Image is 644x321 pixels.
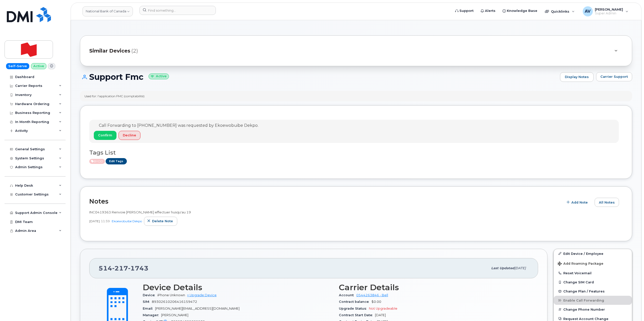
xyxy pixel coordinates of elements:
[106,158,127,164] a: Edit Tags
[99,264,149,272] span: 514
[89,219,100,223] span: [DATE]
[149,73,169,79] small: Active
[99,123,258,128] span: Call Forwarding to [PHONE_NUMBER] was requested by Ekoewobuibe Dekpo.
[339,283,529,292] h3: Carrier Details
[369,307,397,310] span: Not Upgradeable
[152,300,197,304] span: 89302610206416159472
[94,131,116,140] button: Confirm
[554,278,632,287] button: Change SIM Card
[571,200,588,205] span: Add Note
[84,94,144,98] div: Used for: l'application FMC (comptabilité)
[554,287,632,296] button: Change Plan / Features
[152,219,173,224] span: Delete note
[131,47,138,55] span: (2)
[80,72,558,81] h1: Support Fmc
[595,198,619,207] button: All Notes
[112,219,142,223] a: Ekoewobuibe Dekpo
[563,299,604,302] span: Enable Call Forwarding
[119,131,140,140] button: Decline
[143,313,161,317] span: Manager
[157,293,185,297] span: iPhone Unknown
[599,200,615,205] span: All Notes
[375,313,386,317] span: [DATE]
[123,133,136,138] span: Decline
[356,293,388,297] a: 0544263846 - Bell
[143,293,157,297] span: Device
[491,266,514,270] span: Last updated
[187,293,217,297] a: + Upgrade Device
[143,300,152,304] span: SIM
[563,289,605,293] span: Change Plan / Features
[161,313,188,317] span: [PERSON_NAME]
[101,219,110,223] span: 11:59
[560,72,594,82] a: Display Notes
[554,268,632,278] button: Reset Voicemail
[339,307,369,310] span: Upgrade Status
[554,258,632,268] button: Add Roaming Package
[128,264,149,272] span: 1743
[143,283,333,292] h3: Device Details
[89,150,623,156] h3: Tags List
[144,217,177,226] button: Delete note
[89,159,105,164] span: Active
[339,293,356,297] span: Account
[143,307,155,310] span: Email
[514,266,526,270] span: [DATE]
[339,300,371,304] span: Contract balance
[554,249,632,258] a: Edit Device / Employee
[155,307,240,310] span: [PERSON_NAME][EMAIL_ADDRESS][DOMAIN_NAME]
[89,47,130,55] span: Similar Devices
[371,300,381,304] span: $0.00
[554,296,632,305] button: Enable Call Forwarding
[600,74,628,79] span: Carrier Support
[558,262,603,266] span: Add Roaming Package
[596,72,632,81] button: Carrier Support
[89,210,191,214] span: INC0419363 Renvoie [PERSON_NAME] effectuer husqu'au 19
[112,264,128,272] span: 217
[89,197,561,205] h2: Notes
[554,305,632,314] button: Change Phone Number
[98,133,112,138] span: Confirm
[339,313,375,317] span: Contract Start Date
[563,198,592,207] button: Add Note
